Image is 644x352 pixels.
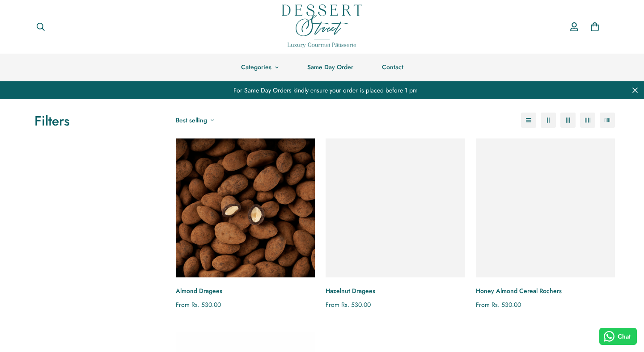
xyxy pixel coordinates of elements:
a: Hazelnut Dragees [326,138,465,277]
a: Contact [368,54,418,81]
a: Honey Almond Cereal Rochers [476,286,615,296]
a: Hazelnut Dragees [326,286,465,296]
button: Chat [599,328,637,345]
button: 3-column [560,113,576,128]
button: Search [29,17,52,37]
button: 2-column [541,113,556,128]
a: Honey Almond Cereal Rochers [476,138,615,277]
span: From Rs. 530.00 [326,300,371,309]
span: Chat [618,332,631,341]
a: Almond Dragees [176,286,315,296]
h3: Filters [34,113,158,130]
a: Almond Dragees [176,138,315,277]
a: Account [564,14,585,40]
div: For Same Day Orders kindly ensure your order is placed before 1 pm [7,81,637,99]
span: From Rs. 530.00 [476,300,521,309]
button: 5-column [600,113,615,128]
button: 4-column [580,113,595,128]
a: Categories [227,54,293,81]
img: Dessert Street [282,4,362,48]
button: 1-column [521,113,536,128]
span: Best selling [176,116,207,125]
a: Same Day Order [293,54,368,81]
span: From Rs. 530.00 [176,300,221,309]
a: 0 [585,17,605,37]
